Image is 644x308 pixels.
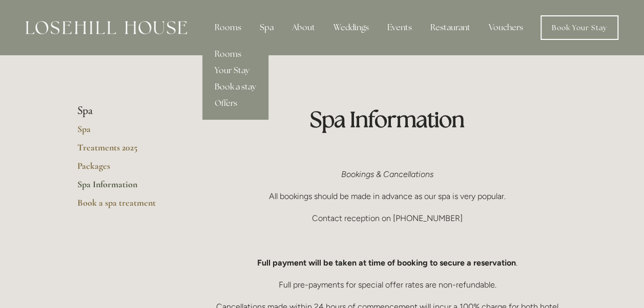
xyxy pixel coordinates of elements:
a: Packages [77,160,175,179]
div: Weddings [325,17,377,38]
div: Rooms [206,17,250,38]
a: Spa [77,123,175,142]
a: Offers [202,95,268,112]
a: Book a spa treatment [77,197,175,215]
strong: Spa Information [310,105,465,133]
a: Book Your Stay [541,15,618,40]
a: Spa Information [77,179,175,197]
div: Spa [252,17,282,38]
a: Your Stay [202,62,268,79]
p: . [208,256,567,270]
p: Contact reception on [PHONE_NUMBER] [208,211,567,225]
a: Vouchers [481,17,531,38]
div: About [284,17,323,38]
p: Full pre-payments for special offer rates are non-refundable. [208,278,567,292]
img: Losehill House [26,21,187,34]
strong: Full payment will be taken at time of booking to secure a reservation [257,258,516,268]
a: Rooms [202,46,268,62]
em: Bookings & Cancellations [341,169,433,179]
li: Spa [77,104,175,118]
a: Book a stay [202,79,268,95]
div: Events [379,17,420,38]
p: All bookings should be made in advance as our spa is very popular. [208,189,567,203]
a: Treatments 2025 [77,142,175,160]
div: Restaurant [422,17,479,38]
